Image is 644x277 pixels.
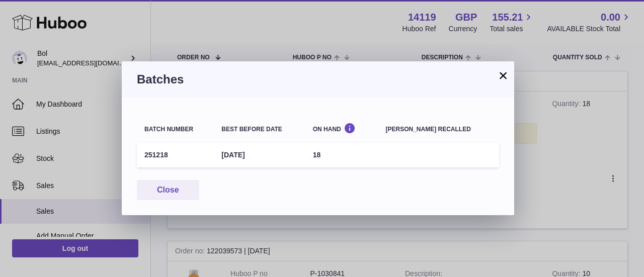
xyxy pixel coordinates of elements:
[313,123,371,132] div: On Hand
[497,69,509,81] button: ×
[144,126,206,133] div: Batch number
[221,126,297,133] div: Best before date
[137,143,214,167] td: 251218
[214,143,305,167] td: [DATE]
[386,126,492,133] div: [PERSON_NAME] recalled
[137,71,499,87] h3: Batches
[137,180,199,201] button: Close
[305,143,378,167] td: 18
